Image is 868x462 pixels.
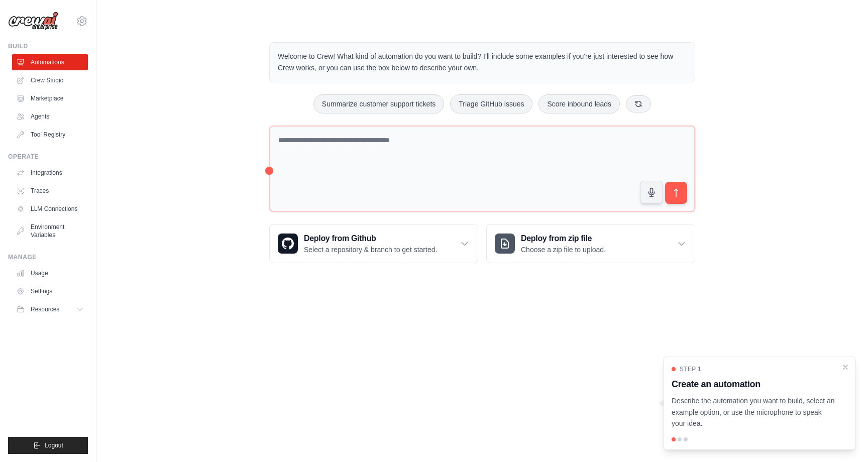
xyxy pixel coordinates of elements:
[12,283,88,299] a: Settings
[304,245,437,255] p: Select a repository & branch to get started.
[521,233,606,245] h3: Deploy from zip file
[12,265,88,281] a: Usage
[12,183,88,199] a: Traces
[12,201,88,217] a: LLM Connections
[8,12,58,31] img: Logo
[538,94,620,113] button: Score inbound leads
[672,377,835,391] h3: Create an automation
[12,90,88,106] a: Marketplace
[31,305,59,313] span: Resources
[12,165,88,181] a: Integrations
[278,51,687,74] p: Welcome to Crew! What kind of automation do you want to build? I'll include some examples if you'...
[8,437,88,454] button: Logout
[12,72,88,88] a: Crew Studio
[313,94,444,113] button: Summarize customer support tickets
[45,441,63,449] span: Logout
[8,42,88,50] div: Build
[12,219,88,243] a: Environment Variables
[12,54,88,70] a: Automations
[8,253,88,261] div: Manage
[12,301,88,317] button: Resources
[8,153,88,161] div: Operate
[304,233,437,245] h3: Deploy from Github
[672,395,835,429] p: Describe the automation you want to build, select an example option, or use the microphone to spe...
[680,365,701,373] span: Step 1
[12,108,88,125] a: Agents
[841,363,849,371] button: Close walkthrough
[521,245,606,255] p: Choose a zip file to upload.
[12,127,88,143] a: Tool Registry
[818,414,868,462] iframe: Chat Widget
[450,94,532,113] button: Triage GitHub issues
